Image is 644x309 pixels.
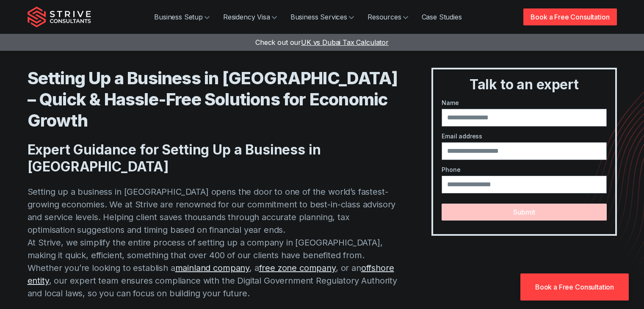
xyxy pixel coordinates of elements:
[28,6,91,28] img: Strive Consultants
[442,132,606,141] label: Email address
[255,38,389,47] a: Check out ourUK vs Dubai Tax Calculator
[520,273,629,301] a: Book a Free Consultation
[216,8,284,25] a: Residency Visa
[415,8,469,25] a: Case Studies
[28,141,398,175] h2: Expert Guidance for Setting Up a Business in [GEOGRAPHIC_DATA]
[259,263,336,273] a: free zone company
[147,8,216,25] a: Business Setup
[28,185,398,300] p: Setting up a business in [GEOGRAPHIC_DATA] opens the door to one of the world’s fastest-growing e...
[442,204,606,221] button: Submit
[437,76,611,93] h3: Talk to an expert
[301,38,389,47] span: UK vs Dubai Tax Calculator
[175,263,249,273] a: mainland company
[523,8,616,25] a: Book a Free Consultation
[442,98,606,107] label: Name
[284,8,361,25] a: Business Services
[361,8,415,25] a: Resources
[442,165,606,174] label: Phone
[28,68,398,131] h1: Setting Up a Business in [GEOGRAPHIC_DATA] – Quick & Hassle-Free Solutions for Economic Growth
